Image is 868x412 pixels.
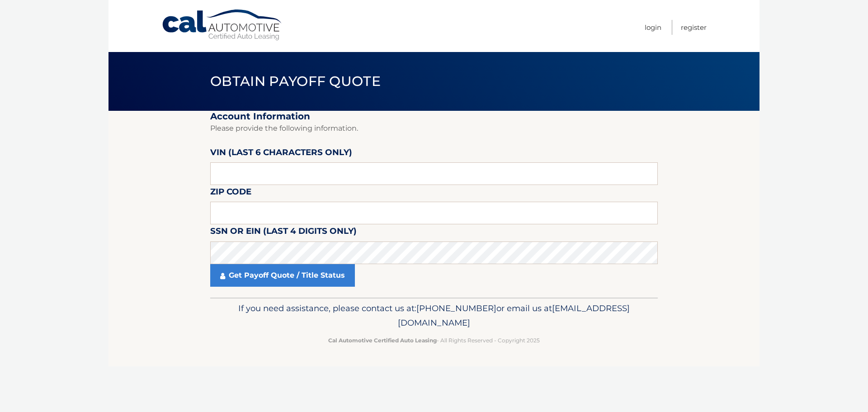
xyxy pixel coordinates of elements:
h2: Account Information [210,111,658,122]
p: If you need assistance, please contact us at: or email us at [216,301,652,330]
a: Register [681,20,707,35]
a: Login [645,20,661,35]
span: Obtain Payoff Quote [210,73,381,90]
label: Zip Code [210,185,251,202]
label: VIN (last 6 characters only) [210,146,352,162]
label: SSN or EIN (last 4 digits only) [210,224,357,241]
p: - All Rights Reserved - Copyright 2025 [216,336,652,345]
a: Cal Automotive [161,9,283,41]
strong: Cal Automotive Certified Auto Leasing [328,337,437,344]
span: [PHONE_NUMBER] [416,303,496,313]
p: Please provide the following information. [210,122,658,135]
a: Get Payoff Quote / Title Status [210,264,355,287]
